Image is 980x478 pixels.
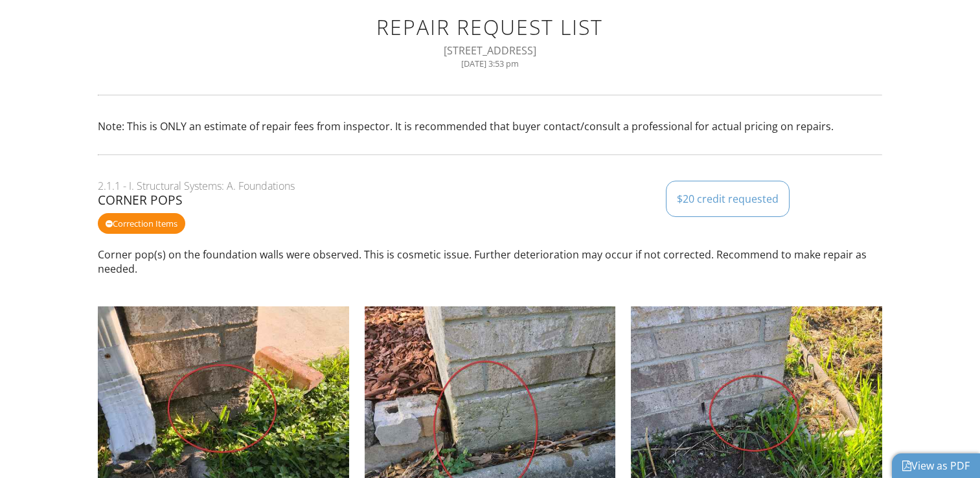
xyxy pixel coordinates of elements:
div: [STREET_ADDRESS] [113,43,866,58]
p: Corner pop(s) on the foundation walls were observed. This is cosmetic issue. Further deterioratio... [98,247,882,277]
h1: Repair Request List [113,16,866,38]
div: Corner Pops [98,193,882,207]
div: 2.1.1 - I. Structural Systems: A. Foundations [98,179,882,193]
div: Correction Items [98,213,185,234]
p: Note: This is ONLY an estimate of repair fees from inspector. It is recommended that buyer contac... [98,119,882,133]
div: [DATE] 3:53 pm [113,58,866,69]
div: $20 credit requested [677,192,779,206]
a: View as PDF [902,459,970,473]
